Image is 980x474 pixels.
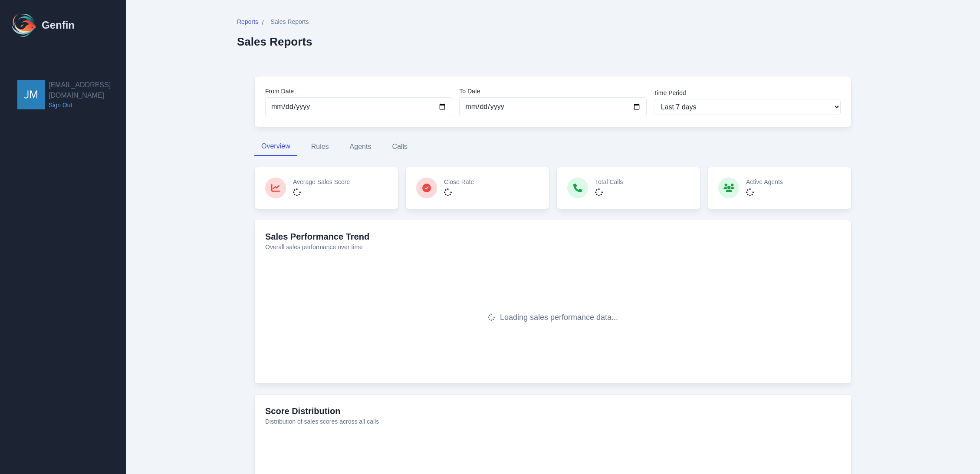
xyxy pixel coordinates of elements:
p: Total Calls [595,178,623,186]
button: Rules [304,138,336,156]
img: Logo [10,11,38,39]
h1: Genfin [42,18,75,32]
img: jmendoza@aadirect.com [17,80,45,109]
label: From Date [265,87,452,95]
button: Calls [385,138,414,156]
a: Reports [237,17,258,28]
button: Agents [343,138,378,156]
h3: Score Distribution [265,405,841,417]
p: Distribution of sales scores across all calls [265,417,841,426]
span: Reports [237,17,258,26]
h3: Sales Performance Trend [265,230,841,243]
h2: Sales Reports [237,35,312,48]
p: Close Rate [444,178,474,186]
a: Sign Out [49,101,126,109]
label: Time Period [654,89,841,97]
label: To Date [459,87,646,95]
button: Overview [254,138,297,156]
span: / [262,18,263,28]
h2: [EMAIL_ADDRESS][DOMAIN_NAME] [49,80,126,101]
span: Sales Reports [270,17,309,26]
p: Average Sales Score [293,178,350,186]
p: Overall sales performance over time [265,243,841,251]
span: Loading sales performance data... [500,311,618,323]
p: Active Agents [746,178,783,186]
